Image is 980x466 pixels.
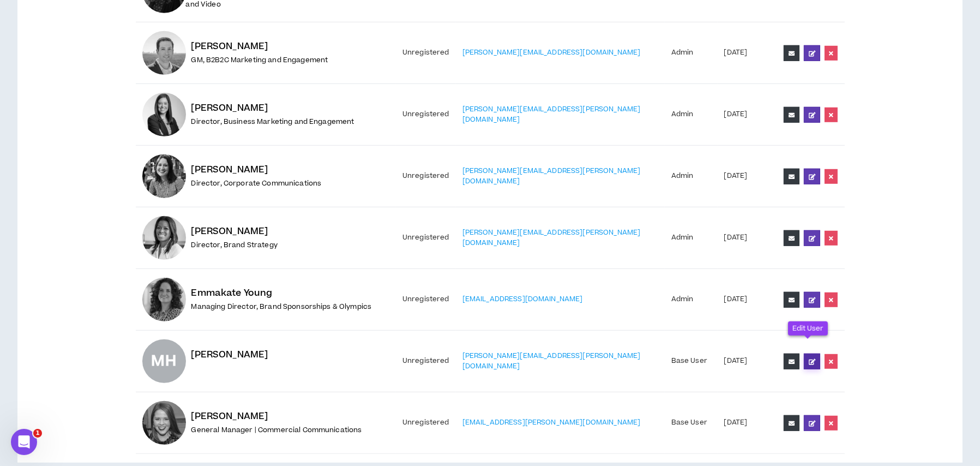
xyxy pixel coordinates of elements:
[191,225,268,238] span: [PERSON_NAME]
[718,331,778,392] td: [DATE]
[396,22,456,84] td: Unregistered
[665,269,718,331] td: Admin
[33,429,42,438] span: 1
[665,392,718,454] td: Base User
[191,178,322,188] span: Director, Corporate Communications
[396,84,456,146] td: Unregistered
[665,146,718,207] td: Admin
[718,146,778,207] td: [DATE]
[11,429,37,455] iframe: Intercom live chat
[191,348,268,361] span: [PERSON_NAME]
[142,93,186,136] div: Erin T.
[142,401,186,445] div: Megan M.
[191,101,268,115] span: [PERSON_NAME]
[665,84,718,146] td: Admin
[142,31,186,75] div: Scott S.
[665,22,718,84] td: Admin
[396,392,456,454] td: Unregistered
[191,286,273,300] span: Emmakate Young
[462,104,641,124] a: [PERSON_NAME][EMAIL_ADDRESS][PERSON_NAME][DOMAIN_NAME]
[142,216,186,260] div: Shannon W.
[396,207,456,269] td: Unregistered
[718,207,778,269] td: [DATE]
[191,240,278,250] span: Director, Brand Strategy
[788,321,828,336] div: Edit User
[396,331,456,392] td: Unregistered
[462,417,641,427] a: [EMAIL_ADDRESS][PERSON_NAME][DOMAIN_NAME]
[462,294,583,304] a: [EMAIL_ADDRESS][DOMAIN_NAME]
[142,278,186,321] div: Emmakate Y.
[665,331,718,392] td: Base User
[151,354,176,369] div: MH
[665,207,718,269] td: Admin
[191,117,354,127] span: Director, Business Marketing and Engagement
[191,163,268,176] span: [PERSON_NAME]
[191,55,328,65] span: GM, B2B2C Marketing and Engagement
[462,351,641,371] a: [PERSON_NAME][EMAIL_ADDRESS][PERSON_NAME][DOMAIN_NAME]
[142,339,186,383] div: Michael H.
[718,392,778,454] td: [DATE]
[142,154,186,198] div: Elizabeth W.
[718,84,778,146] td: [DATE]
[191,410,268,423] span: [PERSON_NAME]
[462,166,641,186] a: [PERSON_NAME][EMAIL_ADDRESS][PERSON_NAME][DOMAIN_NAME]
[718,269,778,331] td: [DATE]
[462,47,641,57] a: [PERSON_NAME][EMAIL_ADDRESS][DOMAIN_NAME]
[191,425,362,435] span: General Manager | Commercial Communications
[718,22,778,84] td: [DATE]
[462,228,641,248] a: [PERSON_NAME][EMAIL_ADDRESS][PERSON_NAME][DOMAIN_NAME]
[191,40,268,53] span: [PERSON_NAME]
[396,269,456,331] td: Unregistered
[396,146,456,207] td: Unregistered
[191,302,372,312] span: Managing Director, Brand Sponsorships & Olympics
